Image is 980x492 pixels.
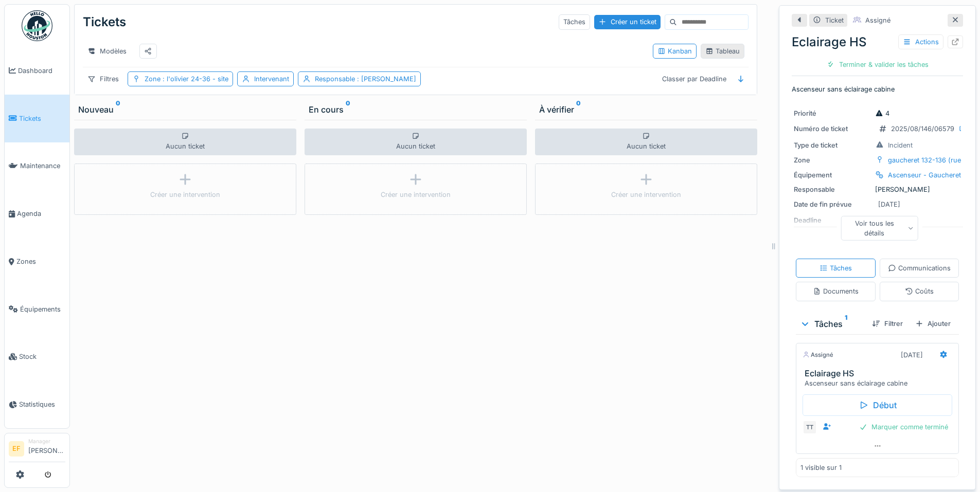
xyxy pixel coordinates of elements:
[855,420,952,434] div: Marquer comme terminé
[576,103,581,116] sup: 0
[19,114,65,123] span: Tickets
[74,129,296,155] div: Aucun ticket
[611,190,681,199] div: Créer une intervention
[875,108,889,118] div: 4
[794,108,871,118] div: Priorité
[18,66,65,76] span: Dashboard
[868,317,907,331] div: Filtrer
[381,190,451,199] div: Créer une intervention
[805,378,954,388] div: Ascenseur sans éclairage cabine
[16,257,65,266] span: Zones
[805,369,954,378] h3: Eclairage HS
[5,285,69,333] a: Équipements
[823,58,933,71] div: Terminer & valider les tâches
[5,380,69,428] a: Statistiques
[5,238,69,285] a: Zones
[559,14,590,29] div: Tâches
[794,155,871,165] div: Zone
[83,9,126,35] div: Tickets
[594,15,661,29] div: Créer un ticket
[9,438,65,462] a: EF Manager[PERSON_NAME]
[794,140,871,150] div: Type de ticket
[825,15,844,25] div: Ticket
[305,129,527,155] div: Aucun ticket
[22,10,52,41] img: Badge_color-CXgf-gQk.svg
[865,15,890,25] div: Assigné
[803,394,952,416] div: Début
[898,34,943,49] div: Actions
[657,71,731,86] div: Classer par Deadline
[800,463,842,472] div: 1 visible sur 1
[792,33,963,51] div: Eclairage HS
[705,46,740,56] div: Tableau
[254,74,289,84] div: Intervenant
[5,47,69,95] a: Dashboard
[794,199,871,209] div: Date de fin prévue
[5,190,69,238] a: Agenda
[355,75,416,83] span: : [PERSON_NAME]
[845,318,847,330] sup: 1
[794,185,871,194] div: Responsable
[878,199,900,209] div: [DATE]
[28,438,65,445] div: Manager
[20,161,65,171] span: Maintenance
[19,352,65,361] span: Stock
[309,103,523,116] div: En cours
[116,103,120,116] sup: 0
[819,263,852,273] div: Tâches
[901,350,923,360] div: [DATE]
[145,74,228,84] div: Zone
[5,333,69,381] a: Stock
[803,420,817,434] div: TT
[20,304,65,314] span: Équipements
[83,71,123,86] div: Filtres
[841,216,918,241] div: Voir tous les détails
[888,263,951,273] div: Communications
[5,142,69,190] a: Maintenance
[888,170,974,180] div: Ascenseur - Gaucheret 132
[794,185,961,194] div: [PERSON_NAME]
[794,170,871,180] div: Équipement
[17,209,65,218] span: Agenda
[657,46,692,56] div: Kanban
[161,75,228,83] span: : l'olivier 24-36 - site
[803,351,833,359] div: Assigné
[800,318,864,330] div: Tâches
[794,124,871,134] div: Numéro de ticket
[19,399,65,409] span: Statistiques
[535,129,757,155] div: Aucun ticket
[5,95,69,142] a: Tickets
[888,140,913,150] div: Incident
[78,103,292,116] div: Nouveau
[28,438,65,460] li: [PERSON_NAME]
[911,317,955,331] div: Ajouter
[346,103,350,116] sup: 0
[150,190,220,199] div: Créer une intervention
[83,44,131,59] div: Modèles
[792,84,963,94] p: Ascenseur sans éclairage cabine
[315,74,416,84] div: Responsable
[9,441,24,457] li: EF
[813,286,859,296] div: Documents
[905,286,934,296] div: Coûts
[539,103,753,116] div: À vérifier
[891,124,954,134] div: 2025/08/146/06579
